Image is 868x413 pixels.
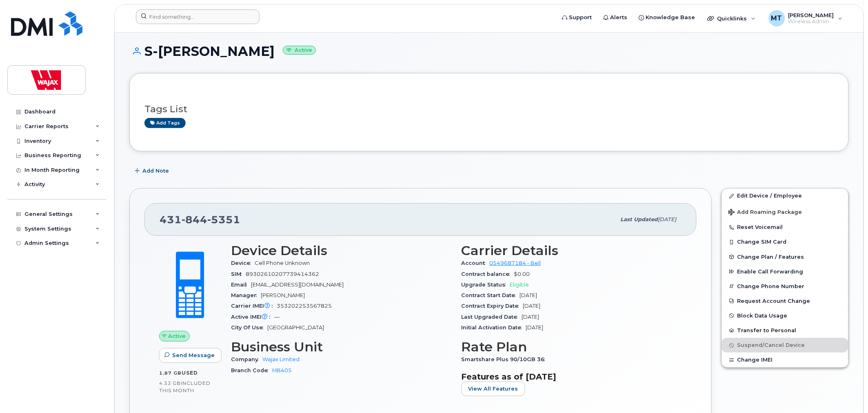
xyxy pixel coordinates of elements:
[722,264,848,279] button: Enable Call Forwarding
[231,303,277,309] span: Carrier IMEI
[722,309,848,323] button: Block Data Usage
[462,303,523,309] span: Contract Expiry Date
[788,18,834,25] span: Wireless Admin
[231,356,262,362] span: Company
[159,380,181,386] span: 4.33 GB
[523,303,541,309] span: [DATE]
[462,243,682,258] h3: Carrier Details
[142,167,169,175] span: Add Note
[646,13,695,22] span: Knowledge Base
[207,213,240,226] span: 5351
[557,9,598,26] a: Support
[462,324,526,331] span: Initial Activation Date
[722,279,848,294] button: Change Phone Number
[272,367,292,373] a: MB405
[255,260,310,266] span: Cell Phone Unknown
[262,356,300,362] a: Wajax Limited
[277,303,332,309] span: 353202253567825
[569,13,592,22] span: Support
[144,118,186,128] a: Add tags
[246,271,319,277] span: 89302610207739414362
[251,282,344,288] span: [EMAIL_ADDRESS][DOMAIN_NAME]
[462,260,490,266] span: Account
[514,271,530,277] span: $0.00
[526,324,544,331] span: [DATE]
[169,332,186,340] span: Active
[231,340,452,354] h3: Business Unit
[702,10,761,27] div: Quicklinks
[231,271,246,277] span: SIM
[722,220,848,235] button: Reset Voicemail
[231,260,255,266] span: Device
[763,10,848,27] div: Michael Tran
[737,269,804,275] span: Enable Call Forwarding
[159,348,222,363] button: Send Message
[160,213,240,226] span: 431
[462,340,682,354] h3: Rate Plan
[231,243,452,258] h3: Device Details
[621,216,658,222] span: Last updated
[231,314,274,320] span: Active IMEI
[231,292,261,298] span: Manager
[231,367,272,373] span: Branch Code
[771,13,782,23] span: MT
[658,216,677,222] span: [DATE]
[462,382,525,396] button: View All Features
[737,254,804,260] span: Change Plan / Features
[274,314,280,320] span: —
[159,370,182,376] span: 1.87 GB
[722,189,848,203] a: Edit Device / Employee
[722,323,848,338] button: Transfer to Personal
[717,15,747,22] span: Quicklinks
[182,213,207,226] span: 844
[510,282,529,288] span: Eligible
[520,292,537,298] span: [DATE]
[172,351,215,359] span: Send Message
[283,46,316,55] small: Active
[231,324,267,331] span: City Of Use
[633,9,701,26] a: Knowledge Base
[490,260,541,266] a: 0549687184 - Bell
[261,292,305,298] span: [PERSON_NAME]
[610,13,628,22] span: Alerts
[267,324,324,331] span: [GEOGRAPHIC_DATA]
[722,338,848,353] button: Suspend/Cancel Device
[728,209,802,217] span: Add Roaming Package
[468,385,518,393] span: View All Features
[788,12,834,18] span: [PERSON_NAME]
[462,372,682,382] h3: Features as of [DATE]
[462,314,522,320] span: Last Upgraded Date
[159,380,211,393] span: included this month
[598,9,633,26] a: Alerts
[129,44,849,58] h1: S-[PERSON_NAME]
[722,250,848,264] button: Change Plan / Features
[136,9,260,24] input: Find something...
[722,294,848,309] button: Request Account Change
[722,235,848,249] button: Change SIM Card
[231,282,251,288] span: Email
[462,356,549,362] span: Smartshare Plus 90/10GB 36
[129,164,176,178] button: Add Note
[462,292,520,298] span: Contract Start Date
[737,342,805,349] span: Suspend/Cancel Device
[722,203,848,220] button: Add Roaming Package
[722,353,848,367] button: Change IMEI
[462,282,510,288] span: Upgrade Status
[182,370,198,376] span: used
[462,271,514,277] span: Contract balance
[522,314,539,320] span: [DATE]
[144,104,834,114] h3: Tags List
